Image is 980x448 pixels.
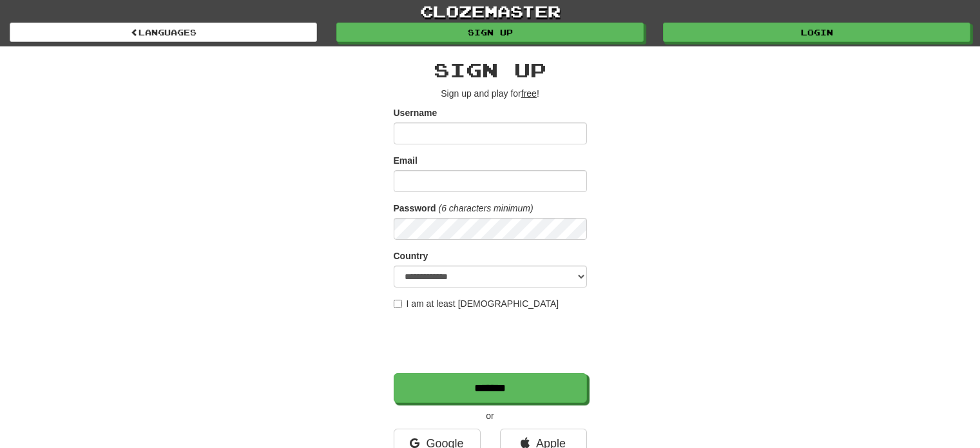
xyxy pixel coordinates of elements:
[394,59,587,81] h2: Sign up
[663,23,970,42] a: Login
[394,317,590,367] iframe: reCAPTCHA
[521,88,537,99] u: free
[394,202,436,215] label: Password
[439,203,533,213] em: (6 characters minimum)
[336,23,644,42] a: Sign up
[394,249,428,262] label: Country
[394,106,437,119] label: Username
[394,300,402,308] input: I am at least [DEMOGRAPHIC_DATA]
[10,23,317,42] a: Languages
[394,154,418,167] label: Email
[394,297,559,310] label: I am at least [DEMOGRAPHIC_DATA]
[394,87,587,100] p: Sign up and play for !
[394,409,587,422] p: or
